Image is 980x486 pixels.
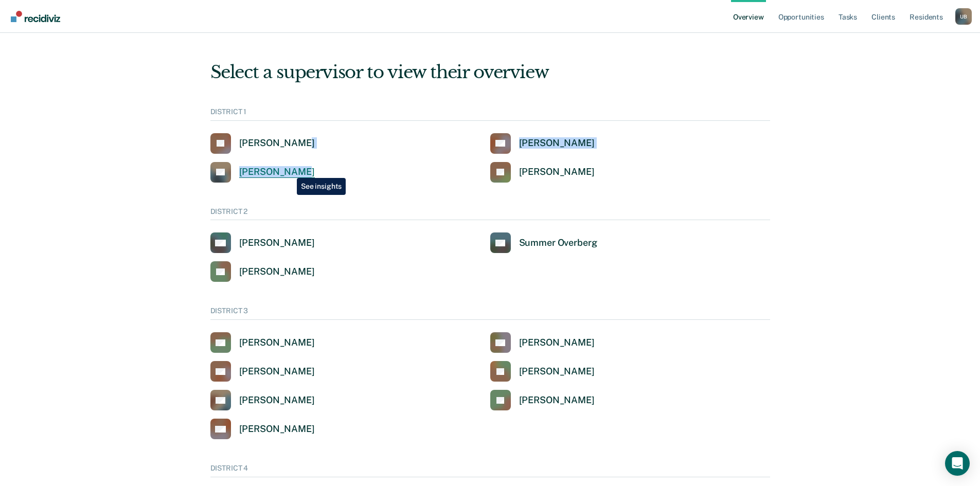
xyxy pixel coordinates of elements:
div: Open Intercom Messenger [945,451,970,476]
div: [PERSON_NAME] [239,137,315,149]
div: [PERSON_NAME] [519,394,595,406]
a: [PERSON_NAME] [490,162,595,183]
div: [PERSON_NAME] [239,366,315,377]
a: [PERSON_NAME] [210,419,315,439]
div: [PERSON_NAME] [519,366,595,377]
a: [PERSON_NAME] [210,162,315,183]
a: [PERSON_NAME] [210,332,315,353]
a: [PERSON_NAME] [490,133,595,154]
div: DISTRICT 4 [210,464,770,477]
div: [PERSON_NAME] [239,237,315,249]
div: [PERSON_NAME] [239,166,315,178]
a: [PERSON_NAME] [210,390,315,410]
div: Select a supervisor to view their overview [210,62,770,83]
button: Profile dropdown button [955,8,972,25]
a: [PERSON_NAME] [210,133,315,154]
div: DISTRICT 1 [210,107,770,121]
div: [PERSON_NAME] [239,337,315,349]
div: [PERSON_NAME] [519,137,595,149]
a: [PERSON_NAME] [210,361,315,382]
div: [PERSON_NAME] [519,166,595,178]
a: [PERSON_NAME] [490,361,595,382]
img: Recidiviz [11,11,60,22]
a: [PERSON_NAME] [210,232,315,253]
a: [PERSON_NAME] [490,332,595,353]
div: DISTRICT 2 [210,207,770,221]
div: DISTRICT 3 [210,307,770,320]
div: [PERSON_NAME] [239,423,315,435]
a: Summer Overberg [490,232,597,253]
div: U B [955,8,972,25]
div: Summer Overberg [519,237,597,249]
div: [PERSON_NAME] [239,266,315,278]
a: [PERSON_NAME] [490,390,595,410]
div: [PERSON_NAME] [239,394,315,406]
div: [PERSON_NAME] [519,337,595,349]
a: [PERSON_NAME] [210,261,315,282]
